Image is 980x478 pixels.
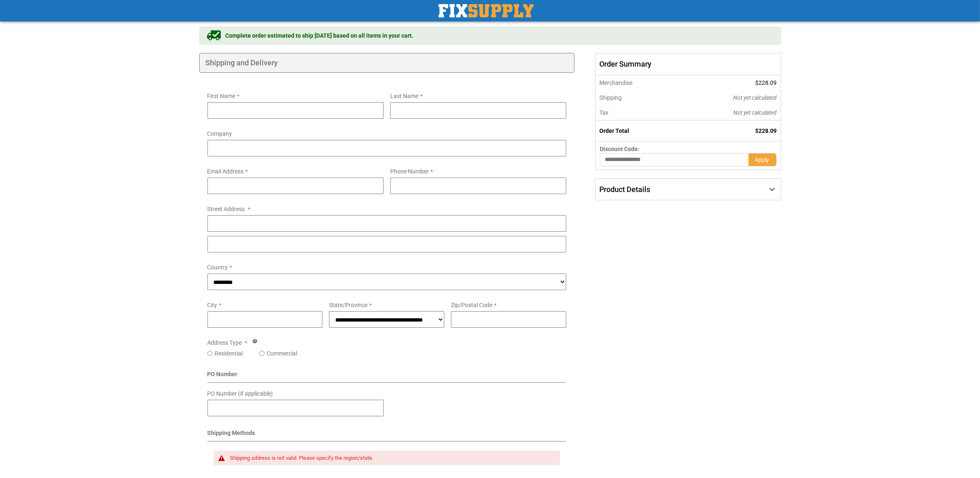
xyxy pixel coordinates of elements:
[734,94,777,101] span: Not yet calculated
[207,93,236,99] span: First Name
[600,146,639,152] span: Discount Code:
[207,429,567,442] div: Shipping Methods
[329,302,367,308] span: State/Province
[749,153,777,166] button: Apply
[596,105,678,120] th: Tax
[267,349,297,358] label: Commercial
[215,349,243,358] label: Residential
[390,93,418,99] span: Last Name
[207,130,232,137] span: Company
[199,53,575,73] div: Shipping and Delivery
[230,455,552,461] div: Shipping address is not valid. Please specify the region/state.
[207,264,228,271] span: Country
[599,94,622,101] span: Shipping
[207,370,567,383] div: PO Number
[755,156,770,163] span: Apply
[226,31,414,40] span: Complete order estimated to ship [DATE] based on all items in your cart.
[439,4,534,17] img: Fix Industrial Supply
[599,127,629,134] strong: Order Total
[207,302,217,308] span: City
[390,168,429,175] span: Phone Number
[451,302,492,308] span: Zip/Postal Code
[207,168,244,175] span: Email Address
[207,339,242,346] span: Address Type
[207,390,273,397] span: PO Number (if applicable)
[207,206,245,212] span: Street Address
[595,53,781,75] span: Order Summary
[599,185,650,194] span: Product Details
[756,127,777,134] span: $228.09
[756,79,777,86] span: $228.09
[439,4,534,17] a: store logo
[596,75,678,90] th: Merchandise
[734,109,777,116] span: Not yet calculated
